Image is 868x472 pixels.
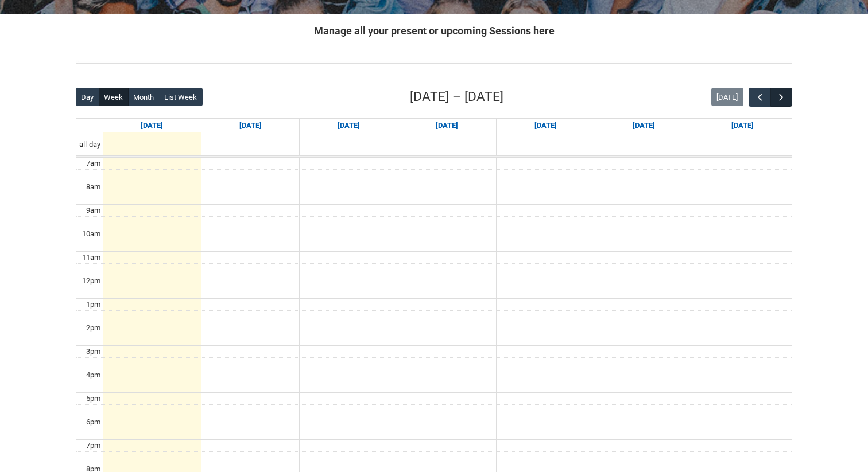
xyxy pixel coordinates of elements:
button: Previous Week [749,88,770,107]
a: Go to September 11, 2025 [532,119,559,132]
a: Go to September 10, 2025 [433,119,460,132]
div: 4pm [84,369,103,381]
a: Go to September 9, 2025 [335,119,362,132]
div: 5pm [84,393,103,404]
a: Go to September 13, 2025 [729,119,756,132]
a: Go to September 7, 2025 [138,119,165,132]
h2: [DATE] – [DATE] [410,87,503,107]
img: REDU_GREY_LINE [76,57,792,69]
a: Go to September 12, 2025 [630,119,657,132]
div: 2pm [84,322,103,334]
div: 10am [80,228,103,240]
div: 6pm [84,416,103,428]
div: 1pm [84,299,103,310]
div: 12pm [80,275,103,287]
button: Week [99,88,129,106]
span: all-day [77,139,103,150]
div: 8am [84,181,103,193]
h2: Manage all your present or upcoming Sessions here [76,23,792,38]
button: Day [76,88,99,106]
button: [DATE] [711,88,743,106]
div: 11am [80,252,103,263]
button: Next Week [770,88,792,107]
div: 7am [84,158,103,169]
div: 3pm [84,346,103,357]
a: Go to September 8, 2025 [237,119,264,132]
button: List Week [159,88,203,106]
div: 9am [84,205,103,216]
div: 7pm [84,440,103,451]
button: Month [128,88,160,106]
